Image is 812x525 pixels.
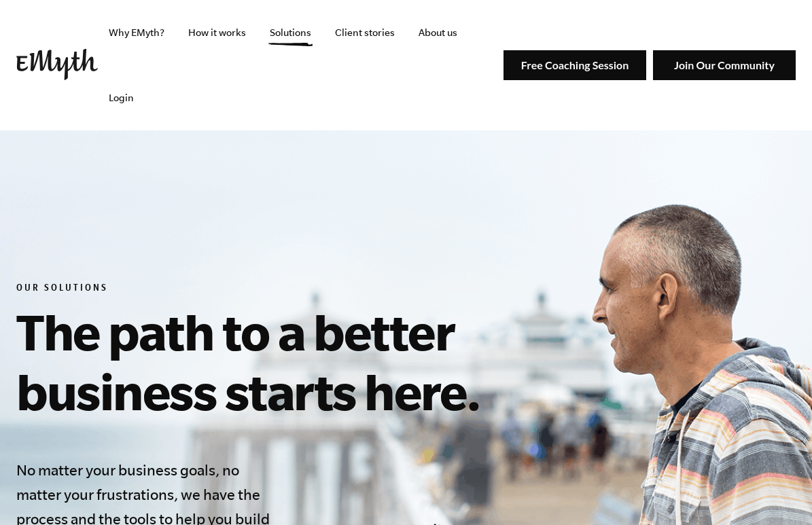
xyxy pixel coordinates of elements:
[504,50,646,81] img: Free Coaching Session
[16,283,636,296] h6: Our Solutions
[16,49,98,80] img: EMyth
[98,65,145,130] a: Login
[16,302,636,421] h1: The path to a better business starts here.
[653,50,796,81] img: Join Our Community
